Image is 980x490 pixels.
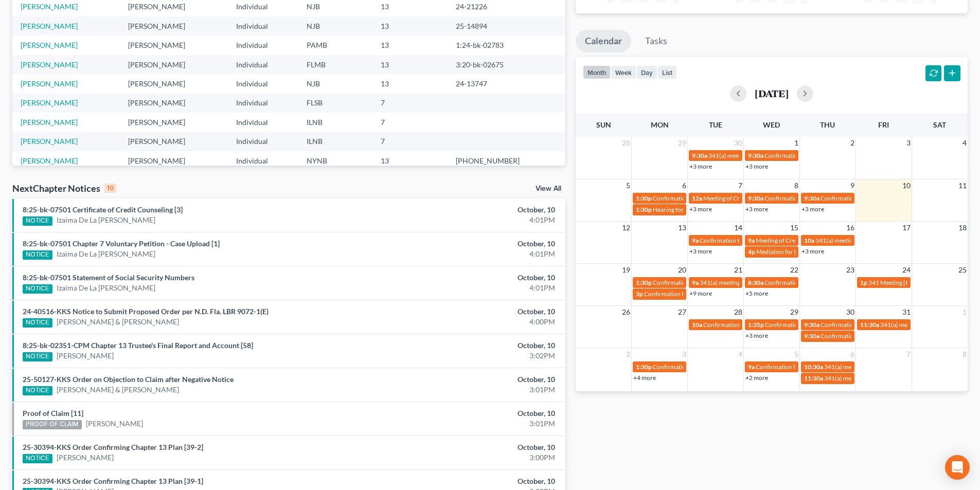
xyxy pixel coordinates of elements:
[384,452,555,463] div: 3:00PM
[820,120,835,129] span: Thu
[228,55,299,74] td: Individual
[611,65,636,79] button: week
[298,132,372,151] td: ILNB
[651,120,669,129] span: Mon
[448,151,565,170] td: [PHONE_NUMBER]
[677,306,687,318] span: 27
[677,264,687,276] span: 20
[228,132,299,151] td: Individual
[901,222,912,234] span: 17
[636,30,676,52] a: Tasks
[692,194,702,202] span: 12a
[228,16,299,35] td: Individual
[625,179,631,192] span: 5
[448,35,565,55] td: 1:24-bk-02783
[21,41,78,49] a: [PERSON_NAME]
[384,205,555,215] div: October, 10
[57,215,155,225] a: Izaima De La [PERSON_NAME]
[621,264,631,276] span: 19
[703,194,817,202] span: Meeting of Creditors for [PERSON_NAME]
[804,332,819,340] span: 9:30a
[644,290,762,298] span: Confirmation Hearing for [PERSON_NAME]
[804,363,823,371] span: 10:30a
[801,247,824,255] a: +3 more
[653,206,733,213] span: Hearing for [PERSON_NAME]
[120,132,227,151] td: [PERSON_NAME]
[689,289,712,297] a: +9 more
[748,194,763,202] span: 9:30a
[372,94,448,113] td: 7
[653,194,770,202] span: Confirmation hearing for [PERSON_NAME]
[677,137,687,149] span: 29
[957,179,968,192] span: 11
[789,264,799,276] span: 22
[23,477,203,485] a: 25-30394-KKS Order Confirming Chapter 13 Plan [39-1]
[733,137,743,149] span: 30
[901,306,912,318] span: 31
[120,94,227,113] td: [PERSON_NAME]
[23,216,52,226] div: NOTICE
[384,306,555,317] div: October, 10
[815,237,915,244] span: 341(a) meeting for [PERSON_NAME]
[636,290,643,298] span: 3p
[298,35,372,55] td: PAMB
[804,237,814,244] span: 10a
[636,206,652,213] span: 1:30p
[23,284,52,294] div: NOTICE
[845,264,856,276] span: 23
[957,222,968,234] span: 18
[745,205,768,213] a: +3 more
[733,264,743,276] span: 21
[657,65,677,79] button: list
[860,321,879,329] span: 11:30a
[878,120,889,129] span: Fri
[961,306,968,318] span: 1
[384,442,555,452] div: October, 10
[689,247,712,255] a: +3 more
[228,113,299,132] td: Individual
[384,408,555,419] div: October, 10
[681,348,687,360] span: 3
[625,348,631,360] span: 2
[957,264,968,276] span: 25
[709,120,722,129] span: Tue
[384,340,555,351] div: October, 10
[824,374,923,382] span: 341(a) meeting for [PERSON_NAME]
[700,279,799,286] span: 341(a) meeting for [PERSON_NAME]
[821,194,937,202] span: Confirmation hearing for [PERSON_NAME]
[448,55,565,74] td: 3:20-bk-02675
[21,2,78,11] a: [PERSON_NAME]
[120,113,227,132] td: [PERSON_NAME]
[748,363,755,371] span: 9a
[789,222,799,234] span: 15
[700,237,817,244] span: Confirmation Hearing for [PERSON_NAME]
[384,419,555,429] div: 3:01PM
[756,237,870,244] span: Meeting of Creditors for [PERSON_NAME]
[703,321,812,329] span: Confirmation Hearing [PERSON_NAME]
[756,248,843,256] span: Mediation for [PERSON_NAME]
[961,348,968,360] span: 8
[21,118,78,126] a: [PERSON_NAME]
[692,279,699,286] span: 9a
[57,317,179,327] a: [PERSON_NAME] & [PERSON_NAME]
[86,419,143,429] a: [PERSON_NAME]
[21,98,78,107] a: [PERSON_NAME]
[804,374,823,382] span: 11:30a
[448,16,565,35] td: 25-14894
[384,283,555,293] div: 4:01PM
[636,65,657,79] button: day
[692,237,699,244] span: 9a
[372,113,448,132] td: 7
[733,222,743,234] span: 14
[692,152,707,159] span: 9:30a
[372,74,448,93] td: 13
[745,289,768,297] a: +5 more
[21,60,78,69] a: [PERSON_NAME]
[228,35,299,55] td: Individual
[576,30,631,52] a: Calendar
[372,35,448,55] td: 13
[57,283,155,293] a: Izaima De La [PERSON_NAME]
[745,332,768,339] a: +3 more
[23,341,253,350] a: 8:25-bk-02351-CPM Chapter 13 Trustee's Final Report and Account [58]
[653,279,770,286] span: Confirmation hearing for [PERSON_NAME]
